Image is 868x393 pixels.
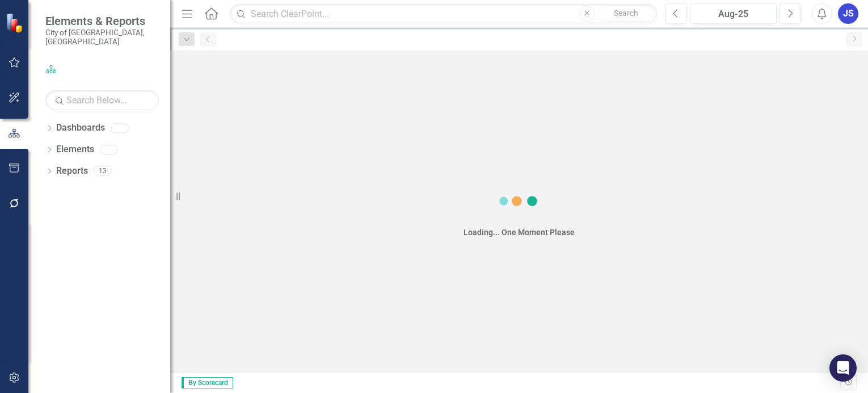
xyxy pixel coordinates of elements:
a: Elements [56,143,94,156]
div: 13 [94,166,112,176]
a: Reports [56,165,88,178]
button: JS [838,3,858,24]
span: Search [614,9,638,18]
div: Aug-25 [694,7,773,21]
small: City of [GEOGRAPHIC_DATA], [GEOGRAPHIC_DATA] [45,28,159,47]
div: Loading... One Moment Please [464,227,575,238]
div: Open Intercom Messenger [829,354,857,382]
span: Elements & Reports [45,14,159,28]
img: ClearPoint Strategy [6,13,26,33]
a: Dashboards [56,122,105,135]
button: Search [597,6,654,22]
button: Aug-25 [690,3,777,24]
input: Search ClearPoint... [230,4,657,24]
span: By Scorecard [182,377,233,388]
input: Search Below... [45,90,159,110]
